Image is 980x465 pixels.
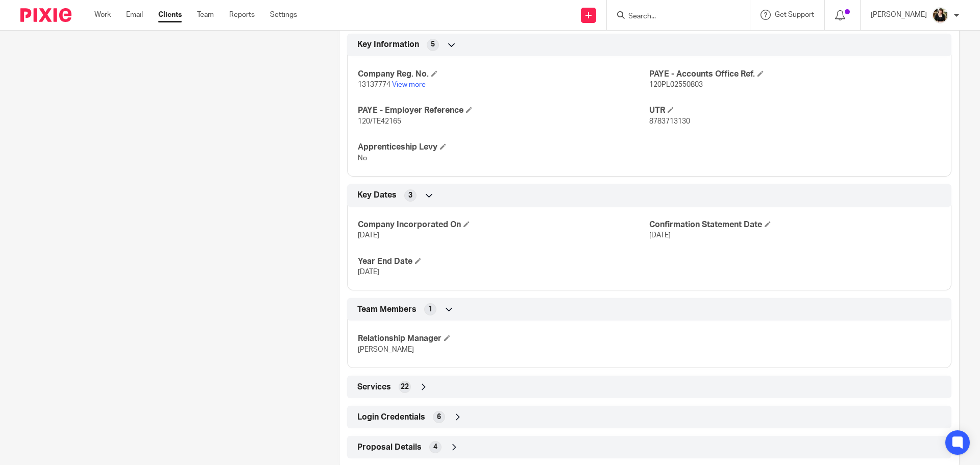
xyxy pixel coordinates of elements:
[358,333,649,344] h4: Relationship Manager
[433,442,437,452] span: 4
[358,69,649,80] h4: Company Reg. No.
[649,232,671,239] span: [DATE]
[357,190,397,201] span: Key Dates
[431,39,435,50] span: 5
[358,142,649,153] h4: Apprenticeship Levy
[357,382,391,393] span: Services
[358,105,649,116] h4: PAYE - Employer Reference
[357,304,416,315] span: Team Members
[126,10,143,20] a: Email
[358,81,390,88] span: 13137774
[649,118,690,125] span: 8783713130
[158,10,182,20] a: Clients
[357,442,422,453] span: Proposal Details
[358,155,367,162] span: No
[229,10,255,20] a: Reports
[197,10,214,20] a: Team
[401,382,409,392] span: 22
[775,11,814,18] span: Get Support
[428,304,432,314] span: 1
[408,190,412,201] span: 3
[357,412,425,423] span: Login Credentials
[392,81,426,88] a: View more
[358,256,649,267] h4: Year End Date
[357,39,419,50] span: Key Information
[358,118,401,125] span: 120/TE42165
[649,105,941,116] h4: UTR
[270,10,297,20] a: Settings
[358,346,414,353] span: [PERSON_NAME]
[358,268,379,276] span: [DATE]
[649,81,703,88] span: 120PL02550803
[20,8,71,22] img: Pixie
[649,219,941,230] h4: Confirmation Statement Date
[94,10,111,20] a: Work
[627,12,719,21] input: Search
[437,412,441,422] span: 6
[358,232,379,239] span: [DATE]
[871,10,927,20] p: [PERSON_NAME]
[932,7,948,23] img: Helen%20Campbell.jpeg
[649,69,941,80] h4: PAYE - Accounts Office Ref.
[358,219,649,230] h4: Company Incorporated On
